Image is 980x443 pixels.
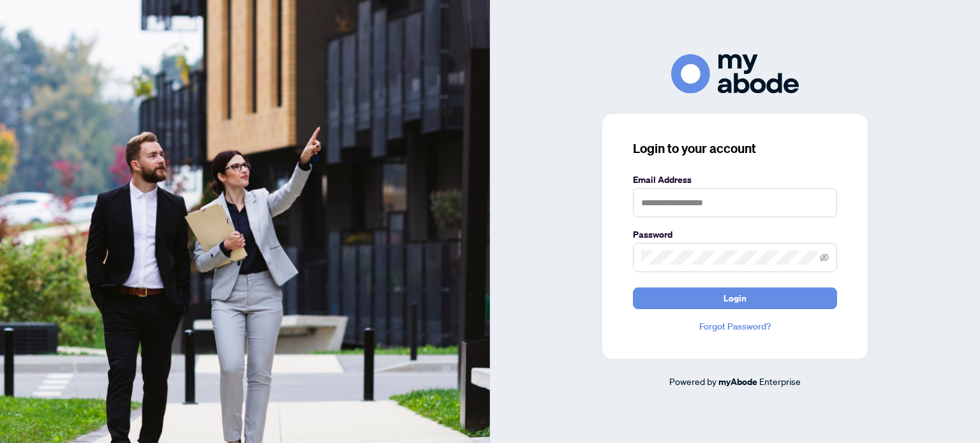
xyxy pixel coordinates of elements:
[633,287,837,309] button: Login
[633,228,837,242] label: Password
[633,140,837,157] h3: Login to your account
[820,253,829,262] span: eye-invisible
[759,375,801,387] span: Enterprise
[669,375,716,387] span: Powered by
[633,319,837,333] a: Forgot Password?
[671,54,799,93] img: ma-logo
[724,288,746,309] span: Login
[633,173,837,187] label: Email Address
[718,375,757,389] a: myAbode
